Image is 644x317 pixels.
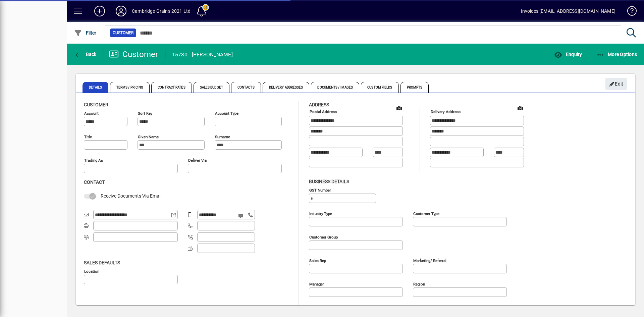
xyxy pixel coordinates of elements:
[394,102,405,113] a: View on map
[113,30,133,36] span: Customer
[309,188,331,192] mat-label: GST Number
[309,258,326,263] mat-label: Sales rep
[67,48,104,60] app-page-header-button: Back
[138,135,159,139] mat-label: Given name
[84,269,99,273] mat-label: Location
[101,193,161,199] span: Receive Documents Via Email
[215,111,238,116] mat-label: Account Type
[109,49,158,60] div: Customer
[172,49,233,60] div: 15730 - [PERSON_NAME]
[521,6,615,16] div: Invoices [EMAIL_ADDRESS][DOMAIN_NAME]
[361,82,398,93] span: Custom Fields
[72,48,98,60] button: Back
[72,27,98,39] button: Filter
[84,179,105,185] span: Contact
[309,102,329,107] span: Address
[110,5,132,17] button: Profile
[110,82,150,93] span: Terms / Pricing
[595,48,639,60] button: More Options
[83,82,108,93] span: Details
[309,234,338,239] mat-label: Customer group
[84,135,92,139] mat-label: Title
[609,78,624,90] span: Edit
[194,82,229,93] span: Sales Budget
[74,52,97,57] span: Back
[132,6,191,16] div: Cambridge Grains 2021 Ltd
[263,82,310,93] span: Delivery Addresses
[138,111,152,116] mat-label: Sort key
[84,102,108,107] span: Customer
[309,179,349,184] span: Business details
[84,158,103,163] mat-label: Trading as
[233,208,250,224] button: Send SMS
[309,211,332,216] mat-label: Industry type
[413,281,425,286] mat-label: Region
[596,52,637,57] span: More Options
[400,82,429,93] span: Prompts
[311,82,359,93] span: Documents / Images
[151,82,192,93] span: Contract Rates
[552,48,584,60] button: Enquiry
[188,158,207,163] mat-label: Deliver via
[554,52,582,57] span: Enquiry
[515,102,526,113] a: View on map
[309,281,324,286] mat-label: Manager
[622,1,636,23] a: Knowledge Base
[413,258,446,263] mat-label: Marketing/ Referral
[84,111,99,116] mat-label: Account
[215,135,230,139] mat-label: Surname
[231,82,261,93] span: Contacts
[74,30,97,36] span: Filter
[84,260,120,265] span: Sales defaults
[605,78,627,90] button: Edit
[413,211,439,216] mat-label: Customer type
[89,5,110,17] button: Add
